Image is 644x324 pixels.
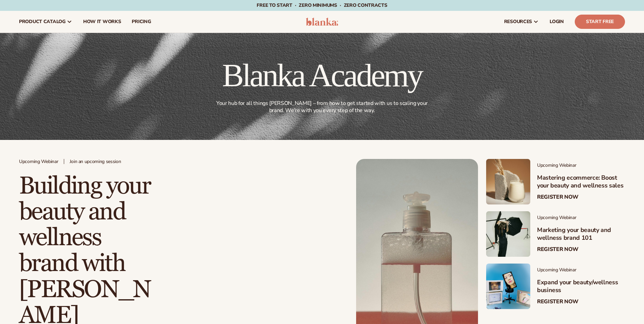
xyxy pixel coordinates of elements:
[537,194,578,200] a: Register Now
[306,18,338,26] img: logo
[537,174,625,190] h3: Mastering ecommerce: Boost your beauty and wellness sales
[257,2,387,8] span: Free to start · ZERO minimums · ZERO contracts
[537,215,625,221] span: Upcoming Webinar
[499,11,544,33] a: resources
[83,19,121,24] span: How It Works
[550,19,564,24] span: LOGIN
[537,267,625,273] span: Upcoming Webinar
[537,163,625,168] span: Upcoming Webinar
[214,100,430,114] p: Your hub for all things [PERSON_NAME] – from how to get started with us to scaling your brand. We...
[70,159,121,165] span: Join an upcoming session
[544,11,569,33] a: LOGIN
[537,299,578,305] a: Register Now
[537,226,625,242] h3: Marketing your beauty and wellness brand 101
[78,11,127,33] a: How It Works
[537,246,578,253] a: Register Now
[19,19,66,24] span: product catalog
[575,15,625,29] a: Start Free
[537,278,625,294] h3: Expand your beauty/wellness business
[504,19,532,24] span: resources
[14,11,78,33] a: product catalog
[132,19,151,24] span: pricing
[19,159,58,165] span: Upcoming Webinar
[126,11,156,33] a: pricing
[213,59,432,92] h1: Blanka Academy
